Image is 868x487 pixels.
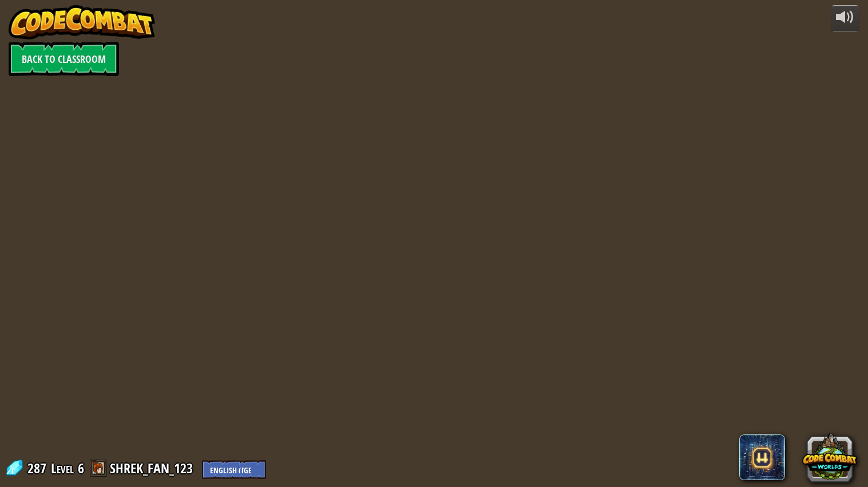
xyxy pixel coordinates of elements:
[831,5,859,32] button: Adjust volume
[802,430,857,485] button: CodeCombat Worlds on Roblox
[78,459,84,477] span: 6
[110,459,196,477] a: SHREK_FAN_123
[739,434,785,480] span: CodeCombat AI HackStack
[9,42,119,76] a: Back to Classroom
[9,5,155,39] img: CodeCombat - Learn how to code by playing a game
[27,459,50,477] span: 287
[51,459,74,478] span: Level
